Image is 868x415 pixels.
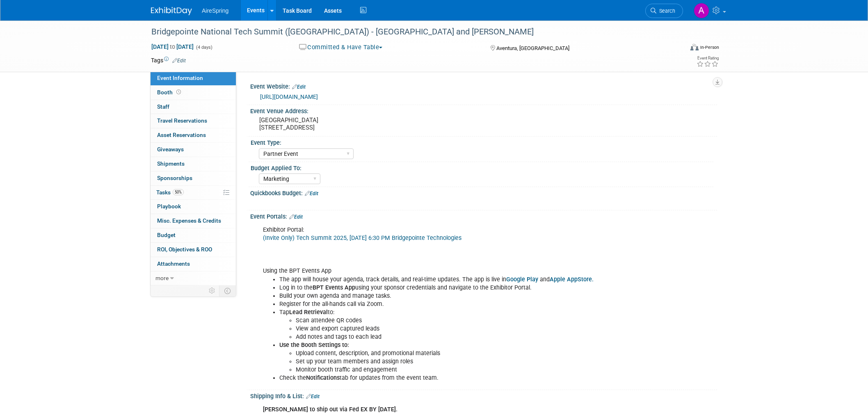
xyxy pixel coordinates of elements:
a: Playbook [151,200,236,214]
span: more [155,275,169,281]
a: Budget [151,228,236,242]
a: Edit [306,394,320,399]
li: The app will house your agenda, track details, and real-time updates. The app is live in and [279,276,622,284]
td: Tags [151,56,186,64]
div: Event Type: [251,137,713,147]
a: Sponsorships [151,171,236,185]
a: more [151,271,236,285]
a: Booth [151,86,236,100]
a: Attachments [151,257,236,271]
span: Tasks [156,189,184,196]
div: Shipping Info & List: [250,390,717,401]
a: Google Play [506,276,538,283]
div: In-Person [700,44,719,50]
div: Event Venue Address: [250,105,717,115]
span: Sponsorships [157,175,192,181]
li: Scan attendee QR codes [296,317,622,325]
li: Check the tab for updates from the event team. [279,374,622,382]
span: to [169,43,176,50]
div: Event Rating [697,56,719,60]
div: Event Portals: [250,210,717,221]
span: AireSpring [202,7,228,14]
li: Add notes and tags to each lead [296,333,622,341]
li: Tap to: [279,308,622,341]
span: Attachments [157,260,190,267]
span: Booth not reserved yet [175,89,183,95]
a: Edit [172,58,186,64]
span: Giveaways [157,146,184,153]
span: ROI, Objectives & ROO [157,246,212,253]
span: Aventura, [GEOGRAPHIC_DATA] [496,45,569,51]
b: BPT Events App [313,284,355,291]
div: Quickbooks Budget: [250,187,717,198]
b: Use the Booth Settings to: [279,342,349,349]
pre: [GEOGRAPHIC_DATA] [STREET_ADDRESS] [259,116,436,131]
span: (4 days) [195,45,212,50]
span: [DATE] [DATE] [151,43,194,50]
li: Register for the all-hands call via Zoom. [279,300,622,308]
a: Giveaways [151,143,236,157]
span: 50% [173,189,184,195]
a: Event Information [151,71,236,85]
span: Staff [157,103,169,110]
span: Shipments [157,160,185,167]
div: Bridgepointe National Tech Summit ([GEOGRAPHIC_DATA]) - [GEOGRAPHIC_DATA] and [PERSON_NAME] [148,25,671,39]
span: Asset Reservations [157,132,206,138]
span: Playbook [157,203,181,210]
li: Set up your team members and assign roles [296,358,622,366]
img: Aila Ortiaga [694,3,709,18]
li: View and export captured leads [296,325,622,333]
li: Upload content, description, and promotional materials [296,349,622,358]
a: Staff [151,100,236,114]
a: Edit [289,214,303,220]
span: Travel Reservations [157,117,207,124]
img: Format-Inperson.png [690,44,699,50]
li: Monitor booth traffic and engagement [296,366,622,374]
img: ExhibitDay [151,7,192,15]
a: [URL][DOMAIN_NAME] [260,93,318,100]
a: Edit [305,191,318,196]
a: Edit [292,84,306,90]
a: Asset Reservations [151,128,236,142]
li: Log in to the using your sponsor credentials and navigate to the Exhibitor Portal. [279,284,622,292]
a: (Invite Only) Tech Summit 2025, [DATE] 6:30 PM Bridgepointe Technologies [263,235,461,242]
span: Budget [157,232,176,238]
td: Toggle Event Tabs [219,285,236,296]
a: Tasks50% [151,186,236,200]
a: Misc. Expenses & Credits [151,214,236,228]
div: Event Format [635,43,719,55]
a: ROI, Objectives & ROO [151,243,236,257]
b: Lead Retrieval [289,309,328,316]
a: Apple AppStore. [550,276,594,283]
li: Build your own agenda and manage tasks. [279,292,622,300]
span: Event Information [157,75,203,81]
button: Committed & Have Table [296,43,386,52]
div: Event Website: [250,80,717,91]
a: Shipments [151,157,236,171]
b: [PERSON_NAME] to ship out via Fed EX BY [DATE]. [263,406,397,413]
div: Exhibitor Portal: Using the BPT Events App [257,222,627,386]
b: Notifications [306,374,340,381]
td: Personalize Event Tab Strip [205,285,219,296]
span: Search [656,8,675,14]
span: Misc. Expenses & Credits [157,217,221,224]
a: Search [645,4,683,18]
div: Budget Applied To: [251,162,713,172]
a: Travel Reservations [151,114,236,128]
span: Booth [157,89,183,96]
